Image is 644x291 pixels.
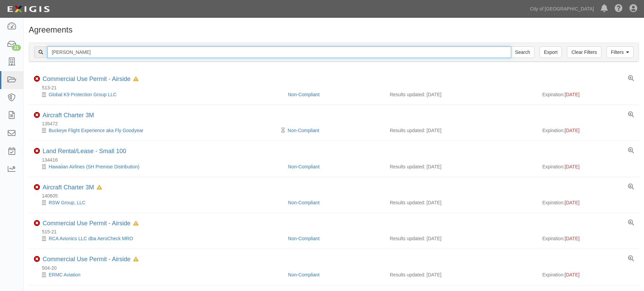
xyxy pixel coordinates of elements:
[628,220,634,226] a: View results summary
[288,236,319,241] a: Non-Compliant
[390,91,532,98] div: Results updated: [DATE]
[288,272,319,277] a: Non-Compliant
[390,235,532,242] div: Results updated: [DATE]
[606,46,634,58] a: Filters
[49,164,139,169] a: Hawaiian Airlines (SH Premise Distribution)
[34,148,40,154] i: Non-Compliant
[542,127,634,134] div: Expiration:
[542,163,634,170] div: Expiration:
[288,128,319,133] a: Non-Compliant
[281,128,285,133] i: Pending Review
[527,2,597,16] a: City of [GEOGRAPHIC_DATA]
[542,199,634,206] div: Expiration:
[34,199,283,206] div: RSW Group, LLC
[43,184,102,191] div: Aircraft Charter 3M
[34,91,283,98] div: Global K9 Protection Group LLC
[43,184,94,191] a: Aircraft Charter 3M
[628,148,634,154] a: View results summary
[628,112,634,118] a: View results summary
[43,148,126,154] a: Land Rental/Lease - Small 100
[49,200,86,205] a: RSW Group, LLC
[5,3,52,15] img: logo-5460c22ac91f19d4615b14bd174203de0afe785f0fc80cf4dbbc73dc1793850b.png
[133,221,139,226] i: In Default since 11/17/2023
[34,184,40,190] i: Non-Compliant
[47,46,511,58] input: Search
[12,45,21,51] div: 21
[133,257,139,262] i: In Default since 01/22/2024
[34,112,40,118] i: Non-Compliant
[565,92,579,97] span: [DATE]
[43,112,94,119] a: Aircraft Charter 3M
[34,120,639,127] div: 135472
[29,25,639,34] h1: Agreements
[540,46,562,58] a: Export
[628,184,634,190] a: View results summary
[34,271,283,278] div: ERMC Aviation
[34,127,283,134] div: Buckeye Flight Experience aka Fly Goodyear
[565,200,579,205] span: [DATE]
[542,235,634,242] div: Expiration:
[390,199,532,206] div: Results updated: [DATE]
[288,92,319,97] a: Non-Compliant
[565,236,579,241] span: [DATE]
[34,220,40,226] i: Non-Compliant
[43,76,130,82] a: Commercial Use Permit - Airside
[133,77,139,82] i: In Default since 10/17/2024
[390,271,532,278] div: Results updated: [DATE]
[34,192,639,199] div: 140605
[34,163,283,170] div: Hawaiian Airlines (SH Premise Distribution)
[43,256,139,263] div: Commercial Use Permit - Airside
[288,200,319,205] a: Non-Compliant
[34,235,283,242] div: RCA Avionics LLC dba AeroCheck MRO
[43,220,139,227] div: Commercial Use Permit - Airside
[34,228,639,235] div: 515-21
[34,256,40,262] i: Non-Compliant
[390,127,532,134] div: Results updated: [DATE]
[43,76,139,83] div: Commercial Use Permit - Airside
[390,163,532,170] div: Results updated: [DATE]
[628,256,634,262] a: View results summary
[34,76,40,82] i: Non-Compliant
[43,220,130,227] a: Commercial Use Permit - Airside
[34,157,639,163] div: 134416
[43,256,130,263] a: Commercial Use Permit - Airside
[288,164,319,169] a: Non-Compliant
[49,128,143,133] a: Buckeye Flight Experience aka Fly Goodyear
[542,91,634,98] div: Expiration:
[567,46,601,58] a: Clear Filters
[49,272,80,277] a: ERMC Aviation
[43,112,94,119] div: Aircraft Charter 3M
[628,76,634,82] a: View results summary
[34,84,639,91] div: 513-21
[97,185,102,190] i: In Default since 10/22/2023
[542,271,634,278] div: Expiration:
[49,92,117,97] a: Global K9 Protection Group LLC
[615,5,623,13] i: Help Center - Complianz
[511,46,534,58] input: Search
[565,164,579,169] span: [DATE]
[565,128,579,133] span: [DATE]
[49,236,133,241] a: RCA Avionics LLC dba AeroCheck MRO
[43,148,126,155] div: Land Rental/Lease - Small 100
[34,265,639,271] div: 504-20
[565,272,579,277] span: [DATE]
